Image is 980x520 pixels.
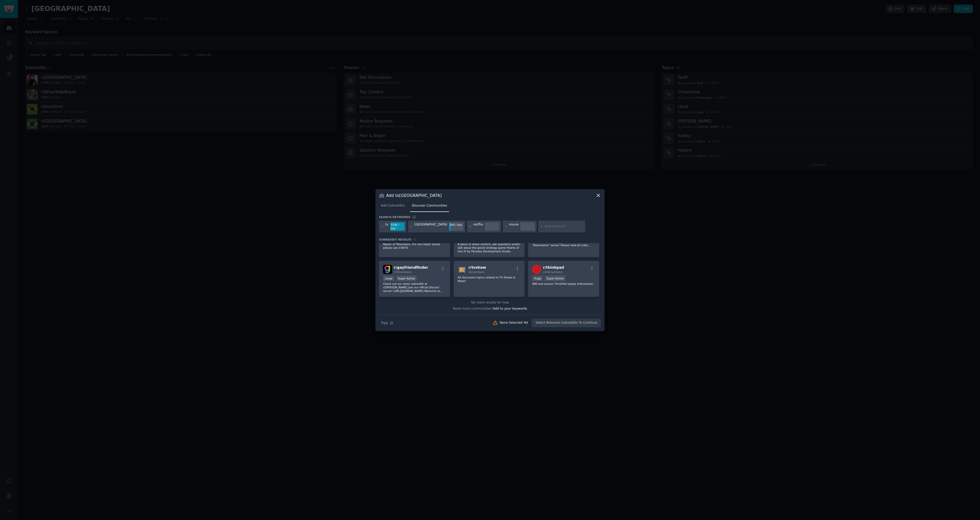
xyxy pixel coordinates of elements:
a: Discover Communities [410,202,449,212]
div: Huge [532,276,543,281]
div: tv [385,222,388,231]
p: Repair of Televisions. For non-repair issues please use /r/4kTV [383,242,446,250]
input: New Keyword [544,224,583,229]
div: netflix [473,222,483,231]
p: IBM and Lenovo ThinkPad laptop enthusiasts! [532,282,595,286]
h3: Search keywords [379,215,410,219]
span: Tips [381,320,388,326]
div: Need more communities? [379,305,601,311]
span: 243k members [543,270,562,274]
p: All discussion topics related to TV Shows & News! [458,276,521,283]
div: Super Active [545,276,565,281]
div: Super Active [396,276,417,281]
span: 42 [413,238,417,241]
span: r/ thinkpad [543,265,564,269]
span: 1k members [469,270,485,274]
span: Discover Communities [412,204,447,208]
div: None Selected Yet [500,321,528,325]
p: A place to share content, ask questions and/or talk about the grand strategy game Hearts of Iron ... [458,242,521,253]
span: Add Subreddits [381,204,405,208]
div: 364 / day [449,222,463,227]
span: Add to your keywords [493,307,527,310]
span: r/ tvshow [469,265,486,269]
button: Tips [379,319,395,327]
a: Add Subreddits [379,202,406,212]
img: tvshow [458,265,467,274]
span: Subreddit Results [379,238,411,241]
div: 3336 / day [390,222,405,231]
span: r/ gayfriendfinder [394,265,428,269]
div: [GEOGRAPHIC_DATA] [414,222,447,231]
div: No more results for now [379,300,601,305]
img: thinkpad [532,265,541,274]
span: 27k members [394,270,411,274]
p: Check out our sister subreddit at r/[PERSON_NAME] Join our official Discord server! [URL][DOMAIN_... [383,282,446,293]
div: Large [383,276,394,281]
h3: Add to [GEOGRAPHIC_DATA] [386,193,442,198]
img: gayfriendfinder [383,265,392,274]
div: movie [509,222,519,231]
